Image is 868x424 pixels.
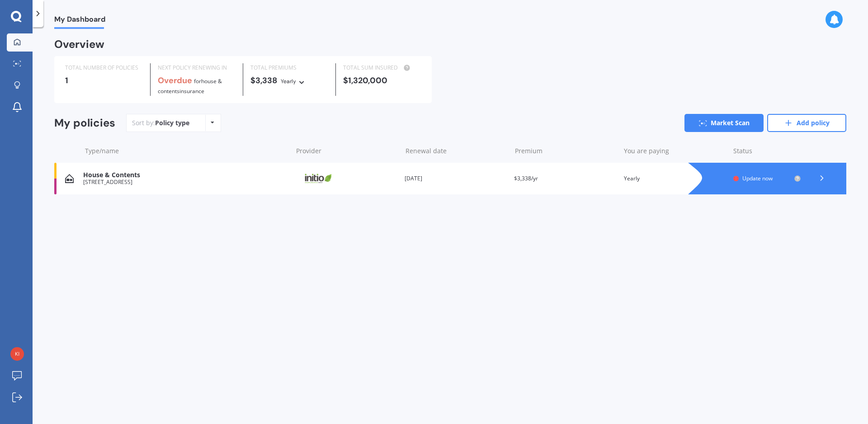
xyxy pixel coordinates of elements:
[158,75,192,86] b: Overdue
[295,170,340,187] img: Initio
[250,63,328,72] div: TOTAL PREMIUMS
[250,76,328,86] div: $3,338
[155,118,189,127] div: Policy type
[83,171,288,179] div: House & Contents
[624,146,726,155] div: You are paying
[85,146,289,155] div: Type/name
[65,174,74,183] img: House & Contents
[343,63,421,72] div: TOTAL SUM INSURED
[83,179,288,185] div: [STREET_ADDRESS]
[54,15,105,27] span: My Dashboard
[514,174,538,182] span: $3,338/yr
[296,146,398,155] div: Provider
[65,63,143,72] div: TOTAL NUMBER OF POLICIES
[10,347,24,361] img: facaf85fc0d0502d3cba7e248a0f160b
[343,76,421,85] div: $1,320,000
[733,146,801,155] div: Status
[65,76,143,85] div: 1
[405,174,507,183] div: [DATE]
[158,63,236,72] div: NEXT POLICY RENEWING IN
[132,118,189,127] div: Sort by:
[684,114,764,132] a: Market Scan
[54,40,104,49] div: Overview
[742,174,773,182] span: Update now
[406,146,508,155] div: Renewal date
[281,77,296,86] div: Yearly
[54,117,115,130] div: My policies
[515,146,617,155] div: Premium
[624,174,726,183] div: Yearly
[767,114,846,132] a: Add policy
